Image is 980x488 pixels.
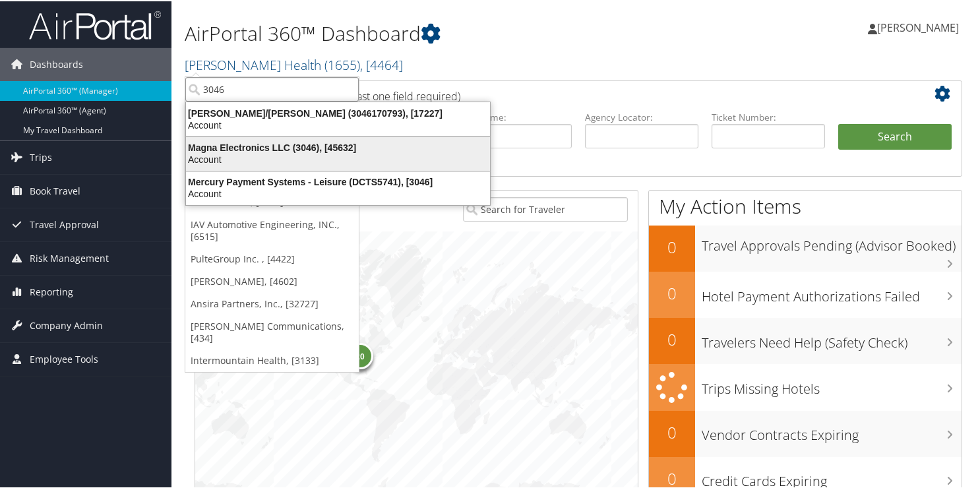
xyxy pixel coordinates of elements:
[185,76,359,100] input: Search Accounts
[178,106,498,118] div: [PERSON_NAME]/[PERSON_NAME] (3046170793), [17227]
[185,247,359,269] a: PulteGroup Inc. , [4422]
[463,196,627,220] input: Search for Traveler
[29,9,161,40] img: airportal-logo.png
[185,55,403,73] a: [PERSON_NAME] Health
[178,187,498,198] div: Account
[30,342,98,375] span: Employee Tools
[649,281,695,303] h2: 0
[649,410,962,456] a: 0Vendor Contracts Expiring
[649,191,962,219] h1: My Action Items
[702,280,962,305] h3: Hotel Payment Authorizations Failed
[30,173,80,206] span: Book Travel
[877,19,959,34] span: [PERSON_NAME]
[868,7,972,46] a: [PERSON_NAME]
[649,420,695,442] h2: 0
[30,274,73,307] span: Reporting
[185,269,359,291] a: [PERSON_NAME], [4602]
[334,88,460,102] span: (at least one field required)
[649,327,695,350] h2: 0
[324,55,360,73] span: ( 1655 )
[178,118,498,130] div: Account
[347,342,373,368] div: 20
[712,109,825,123] label: Ticket Number:
[185,18,710,46] h1: AirPortal 360™ Dashboard
[458,109,572,123] label: Last Name:
[30,241,109,274] span: Risk Management
[30,140,52,173] span: Trips
[838,123,952,149] button: Search
[702,326,962,351] h3: Travelers Need Help (Safety Check)
[185,291,359,314] a: Ansira Partners, Inc., [32727]
[185,348,359,371] a: Intermountain Health, [3133]
[649,270,962,317] a: 0Hotel Payment Authorizations Failed
[649,235,695,257] h2: 0
[585,109,698,123] label: Agency Locator:
[30,47,83,80] span: Dashboards
[702,418,962,443] h3: Vendor Contracts Expiring
[30,207,99,240] span: Travel Approval
[360,55,403,73] span: , [ 4464 ]
[185,212,359,247] a: IAV Automotive Engineering, INC., [6515]
[178,175,498,187] div: Mercury Payment Systems - Leisure (DCTS5741), [3046]
[185,314,359,348] a: [PERSON_NAME] Communications, [434]
[649,224,962,270] a: 0Travel Approvals Pending (Advisor Booked)
[702,229,962,254] h3: Travel Approvals Pending (Advisor Booked)
[702,372,962,397] h3: Trips Missing Hotels
[205,82,888,104] h2: Airtinerary Lookup
[178,140,498,152] div: Magna Electronics LLC (3046), [45632]
[178,152,498,164] div: Account
[649,363,962,410] a: Trips Missing Hotels
[649,317,962,363] a: 0Travelers Need Help (Safety Check)
[30,308,103,341] span: Company Admin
